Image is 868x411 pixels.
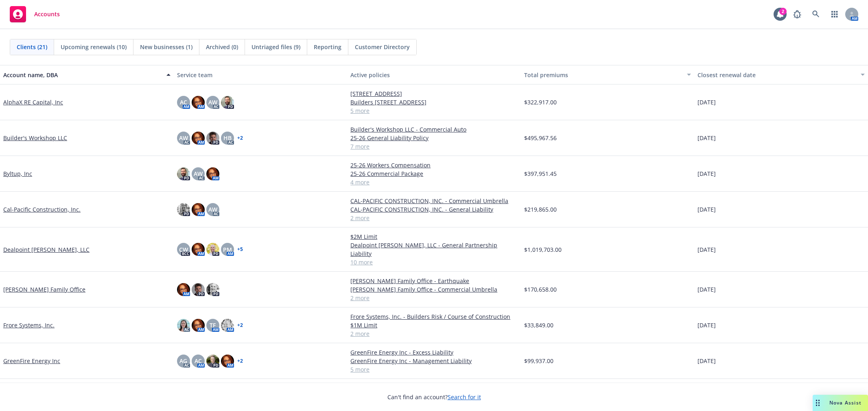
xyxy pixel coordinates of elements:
span: [DATE] [697,321,716,329]
a: [PERSON_NAME] Family Office [3,285,85,294]
span: Clients (21) [17,43,47,51]
span: $322,917.00 [524,98,557,106]
span: Customer Directory [355,43,410,51]
a: Report a Bug [789,6,805,22]
a: 25-26 Commercial Package [350,169,518,178]
a: Accounts [7,3,63,26]
img: photo [206,132,219,145]
span: [DATE] [697,245,716,254]
span: AG [179,357,187,365]
span: CW [179,245,188,254]
a: Cal-Pacific Construction, Inc. [3,205,81,214]
a: 5 more [350,106,518,115]
a: [PERSON_NAME] Family Office - Earthquake [350,277,518,285]
span: Reporting [314,43,341,51]
div: Service team [177,71,344,79]
a: Builder's Workshop LLC [3,134,67,142]
a: 25-26 Workers Compensation [350,161,518,169]
span: AW [179,134,188,142]
span: AW [194,169,203,178]
div: Closest renewal date [697,71,856,79]
a: CAL-PACIFIC CONSTRUCTION, INC. - General Liability [350,205,518,214]
span: [DATE] [697,285,716,294]
button: Nova Assist [813,395,868,411]
img: photo [206,355,219,368]
span: $170,658.00 [524,285,557,294]
img: photo [192,283,205,296]
span: AC [195,357,202,365]
a: Frore Systems, Inc. [3,321,55,329]
a: $2M Limit [350,232,518,241]
span: $1,019,703.00 [524,245,562,254]
div: Drag to move [813,395,823,411]
a: + 2 [237,359,243,363]
span: TF [210,321,216,329]
div: Account name, DBA [3,71,162,79]
span: [DATE] [697,98,716,106]
span: [DATE] [697,357,716,365]
span: AC [180,98,187,106]
img: photo [192,132,205,145]
img: photo [221,355,234,368]
a: Dealpoint [PERSON_NAME], LLC - General Partnership Liability [350,241,518,258]
a: 5 more [350,365,518,374]
a: 2 more [350,329,518,338]
img: photo [177,167,190,180]
a: [STREET_ADDRESS] [350,89,518,98]
span: Archived (0) [206,43,238,51]
button: Total premiums [521,65,695,84]
a: Switch app [826,6,843,22]
span: [DATE] [697,205,716,214]
span: Can't find an account? [387,393,481,401]
a: $1M Limit [350,321,518,329]
img: photo [206,167,219,180]
span: Nova Assist [829,399,861,406]
a: 4 more [350,178,518,186]
span: [DATE] [697,169,716,178]
img: photo [177,203,190,216]
img: photo [177,283,190,296]
a: Search for it [448,393,481,401]
a: Frore Systems, Inc. - Builders Risk / Course of Construction [350,312,518,321]
img: photo [192,203,205,216]
span: AW [208,98,217,106]
span: PM [223,245,232,254]
a: 25-26 General Liability Policy [350,134,518,142]
a: CAL-PACIFIC CONSTRUCTION, INC. - Commercial Umbrella [350,197,518,205]
span: Upcoming renewals (10) [61,43,127,51]
a: 7 more [350,142,518,151]
a: Builder's Workshop LLC - Commercial Auto [350,125,518,134]
button: Active policies [347,65,521,84]
span: $99,937.00 [524,357,553,365]
span: Accounts [34,11,60,17]
a: 2 more [350,294,518,302]
button: Service team [174,65,348,84]
a: Dealpoint [PERSON_NAME], LLC [3,245,90,254]
span: AW [208,205,217,214]
span: Untriaged files (9) [251,43,300,51]
img: photo [192,243,205,256]
div: Active policies [350,71,518,79]
button: Closest renewal date [694,65,868,84]
span: $495,967.56 [524,134,557,142]
span: [DATE] [697,134,716,142]
a: [PERSON_NAME] Family Office - Commercial Umbrella [350,285,518,294]
a: GreenFire Energy Inc [3,357,60,365]
a: 10 more [350,258,518,266]
a: Builders [STREET_ADDRESS] [350,98,518,106]
span: $219,865.00 [524,205,557,214]
a: + 5 [237,247,243,252]
a: Search [808,6,824,22]
a: + 2 [237,136,243,141]
a: + 2 [237,323,243,328]
div: 2 [779,8,787,15]
img: photo [192,319,205,332]
a: AlphaX RE Capital, Inc [3,98,63,106]
a: GreenFire Energy Inc - Management Liability [350,357,518,365]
